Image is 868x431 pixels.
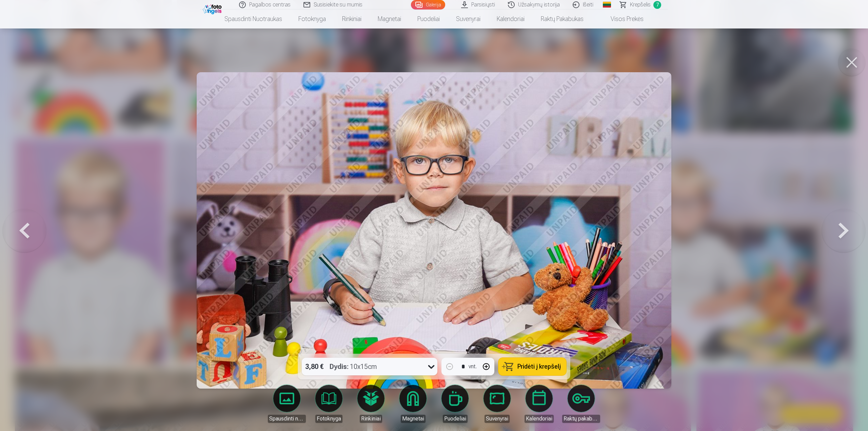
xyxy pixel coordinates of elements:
a: Puodeliai [409,9,448,28]
a: Visos prekės [592,9,652,28]
div: 3,80 € [302,358,327,375]
div: Rinkiniai [360,415,382,423]
a: Rinkiniai [334,9,370,28]
a: Kalendoriai [489,9,533,28]
a: Suvenyrai [478,385,516,423]
a: Fotoknyga [310,385,348,423]
a: Rinkiniai [352,385,390,423]
a: Fotoknyga [290,9,334,28]
span: Krepšelis [630,1,651,9]
a: Spausdinti nuotraukas [268,385,306,423]
div: Puodeliai [443,415,468,423]
a: Magnetai [394,385,432,423]
a: Raktų pakabukas [533,9,592,28]
div: 10x15cm [330,358,377,375]
a: Suvenyrai [448,9,489,28]
a: Magnetai [370,9,409,28]
img: /fa2 [203,3,223,14]
div: Spausdinti nuotraukas [268,415,306,423]
div: Raktų pakabukas [562,415,600,423]
div: Kalendoriai [525,415,554,423]
a: Kalendoriai [520,385,558,423]
a: Puodeliai [436,385,474,423]
a: Spausdinti nuotraukas [216,9,290,28]
div: Fotoknyga [315,415,342,423]
a: Raktų pakabukas [562,385,600,423]
strong: Dydis : [330,362,349,371]
button: Pridėti į krepšelį [498,358,566,375]
span: Pridėti į krepšelį [517,364,561,370]
span: 7 [653,1,661,9]
div: Magnetai [401,415,426,423]
div: Suvenyrai [485,415,510,423]
div: vnt. [469,363,477,371]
